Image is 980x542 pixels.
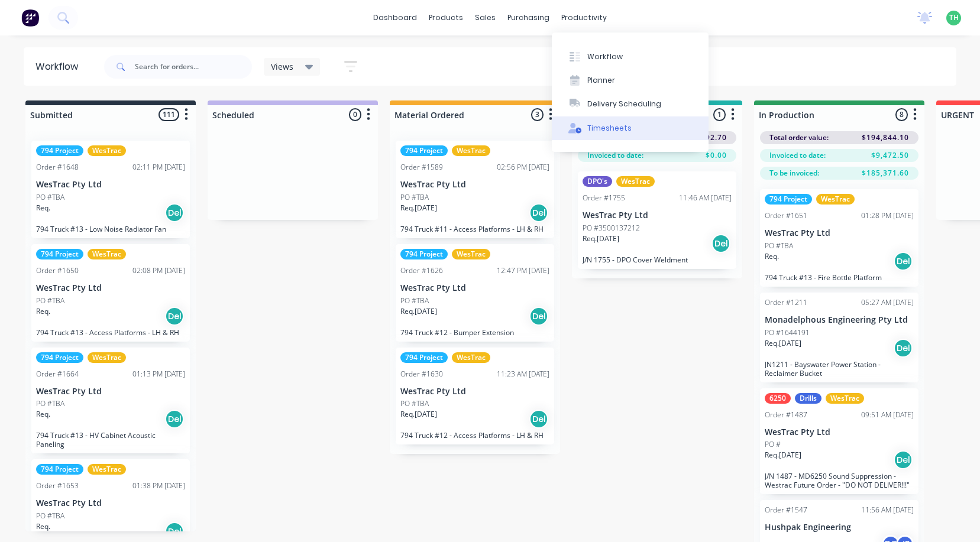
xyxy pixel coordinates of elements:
div: WesTrac [88,464,126,475]
div: DPO'sWesTracOrder #175511:46 AM [DATE]WesTrac Pty LtdPO #3500137212Req.[DATE]DelJ/N 1755 - DPO Co... [578,171,736,269]
div: Order #1653 [36,481,79,491]
p: PO # [765,439,781,450]
div: 11:46 AM [DATE] [679,193,732,203]
p: WesTrac Pty Ltd [36,283,185,293]
p: Req. [DATE] [765,450,801,460]
div: 09:51 AM [DATE] [861,410,914,420]
p: WesTrac Pty Ltd [583,210,732,220]
p: Monadelphous Engineering Pty Ltd [765,315,914,325]
div: Del [165,307,184,326]
div: 11:23 AM [DATE] [497,369,549,379]
div: 794 Project [36,145,83,156]
div: 794 Project [400,352,448,363]
div: WesTrac [452,145,490,156]
p: PO #TBA [36,398,64,409]
p: Req. [DATE] [583,233,619,244]
div: WesTrac [816,194,855,205]
p: WesTrac Pty Ltd [400,180,549,190]
div: 02:08 PM [DATE] [132,265,185,276]
p: JN1211 - Bayswater Power Station - Reclaimer Bucket [765,360,914,378]
div: Order #1547 [765,505,807,515]
div: 794 Project [765,194,812,205]
p: PO #TBA [36,192,64,203]
span: $185,371.60 [862,168,909,178]
div: 794 ProjectWesTracOrder #163011:23 AM [DATE]WesTrac Pty LtdPO #TBAReq.[DATE]Del794 Truck #12 - Ac... [396,348,554,445]
p: Req. [DATE] [765,338,801,349]
div: 794 Project [36,352,83,363]
div: 794 ProjectWesTracOrder #166401:13 PM [DATE]WesTrac Pty LtdPO #TBAReq.Del794 Truck #13 - HV Cabin... [31,348,190,454]
p: WesTrac Pty Ltd [765,427,914,437]
div: sales [469,9,502,27]
p: 794 Truck #13 - Fire Bottle Platform [765,273,914,282]
div: Order #1487 [765,410,807,420]
p: WesTrac Pty Ltd [400,387,549,397]
div: 11:56 AM [DATE] [861,505,914,515]
img: Factory [21,9,39,27]
p: PO #TBA [765,241,793,251]
p: PO #1644191 [765,327,810,338]
div: Del [894,339,913,358]
div: 794 ProjectWesTracOrder #162612:47 PM [DATE]WesTrac Pty LtdPO #TBAReq.[DATE]Del794 Truck #12 - Bu... [396,244,554,342]
div: 794 ProjectWesTracOrder #158902:56 PM [DATE]WesTrac Pty LtdPO #TBAReq.[DATE]Del794 Truck #11 - Ac... [396,141,554,238]
button: Timesheets [552,116,709,140]
div: Del [165,522,184,541]
div: Order #1630 [400,369,443,379]
div: DPO's [583,176,612,187]
div: 6250 [765,393,791,404]
div: Order #1651 [765,210,807,221]
p: Hushpak Engineering [765,522,914,533]
button: Delivery Scheduling [552,92,709,116]
div: 794 ProjectWesTracOrder #165101:28 PM [DATE]WesTrac Pty LtdPO #TBAReq.Del794 Truck #13 - Fire Bot... [760,189,918,287]
p: 794 Truck #11 - Access Platforms - LH & RH [400,225,549,233]
div: 02:11 PM [DATE] [132,162,185,173]
span: Views [271,60,293,73]
div: Del [165,203,184,222]
div: Del [529,410,548,429]
p: 794 Truck #12 - Bumper Extension [400,328,549,337]
div: 01:13 PM [DATE] [132,369,185,379]
div: 12:47 PM [DATE] [497,265,549,276]
span: $0.00 [706,150,727,161]
div: products [423,9,469,27]
p: 794 Truck #13 - Access Platforms - LH & RH [36,328,185,337]
p: PO #TBA [400,296,429,306]
div: Order #1589 [400,162,443,173]
div: WesTrac [88,145,126,156]
div: Del [165,410,184,429]
div: Del [529,307,548,326]
p: PO #TBA [36,296,64,306]
p: PO #TBA [400,398,429,409]
div: 01:38 PM [DATE] [132,481,185,491]
div: 794 Project [36,464,83,475]
div: Order #1648 [36,162,79,173]
div: Del [894,252,913,271]
p: WesTrac Pty Ltd [36,180,185,190]
p: WesTrac Pty Ltd [36,498,185,508]
div: 794 ProjectWesTracOrder #164802:11 PM [DATE]WesTrac Pty LtdPO #TBAReq.Del794 Truck #13 - Low Nois... [31,141,190,238]
p: 794 Truck #12 - Access Platforms - LH & RH [400,431,549,440]
input: Search for orders... [135,55,252,79]
div: 794 Project [400,249,448,259]
div: 02:56 PM [DATE] [497,162,549,173]
p: Req. [765,251,779,262]
p: 794 Truck #13 - HV Cabinet Acoustic Paneling [36,431,185,449]
p: WesTrac Pty Ltd [36,387,185,397]
button: Planner [552,69,709,92]
div: Order #1650 [36,265,79,276]
div: WesTrac [452,352,490,363]
div: 05:27 AM [DATE] [861,297,914,308]
div: WesTrac [88,249,126,259]
div: Workflow [587,51,623,62]
div: Planner [587,75,615,86]
p: Req. [DATE] [400,306,437,317]
div: 794 Project [36,249,83,259]
button: Workflow [552,44,709,68]
span: To be invoiced: [769,168,819,178]
div: WesTrac [452,249,490,259]
div: Order #1211 [765,297,807,308]
div: Drills [795,393,821,404]
div: Order #1664 [36,369,79,379]
div: 6250DrillsWesTracOrder #148709:51 AM [DATE]WesTrac Pty LtdPO #Req.[DATE]DelJ/N 1487 - MD6250 Soun... [760,388,918,495]
p: 794 Truck #13 - Low Noise Radiator Fan [36,225,185,233]
div: WesTrac [88,352,126,363]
